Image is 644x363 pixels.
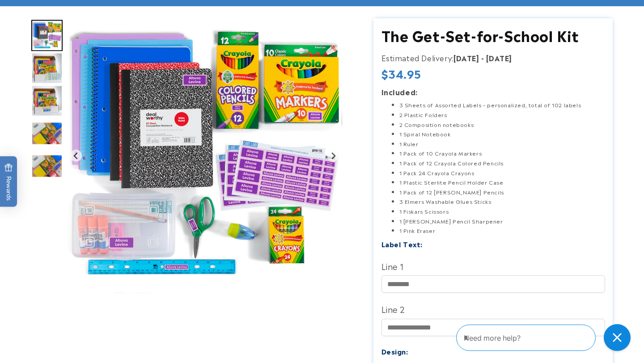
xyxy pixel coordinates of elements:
li: 1 Ruler [399,139,605,149]
div: Go to slide 7 [31,150,63,181]
strong: Included: [381,86,418,97]
li: 1 Spiral Notebook [399,129,605,139]
strong: [DATE] [486,52,512,63]
label: Design: [381,346,408,356]
label: Label Text: [381,239,423,249]
li: 3 Sheets of Assorted Labels – personalized, total of 102 labels [399,100,605,110]
li: 1 Plastic Sterlite Pencil Holder Case [399,177,605,187]
li: 2 Composition notebooks [399,120,605,130]
button: Previous slide [70,150,82,162]
img: null [31,122,63,145]
strong: [DATE] [453,52,479,63]
li: 1 Fiskars Scissors [399,207,605,216]
media-gallery: Gallery Viewer [31,18,351,298]
p: Estimated Delivery: [381,51,605,64]
button: Next slide [327,150,339,162]
li: 3 Elmers Washable Glues Sticks [399,197,605,207]
li: 1 Pink Eraser [399,226,605,236]
li: 1 Pack 24 Crayola Crayons [399,168,605,178]
img: null [31,85,63,116]
li: 2 Plastic Folders [399,110,605,120]
li: 1 [PERSON_NAME] Pencil Sharpener [399,216,605,226]
strong: - [481,52,484,63]
label: Line 1 [381,259,605,273]
div: Go to slide 4 [31,52,63,84]
img: null [67,18,342,293]
div: Go to slide 3 [31,20,63,51]
li: 1 Pack of 10 Crayola Markers [399,148,605,158]
label: Line 2 [381,302,605,316]
li: 1 Pack of 12 Crayola Colored Pencils [399,158,605,168]
img: null [31,154,63,178]
span: Rewards [4,164,13,201]
div: Go to slide 5 [31,85,63,116]
li: 1 Pack of 12 [PERSON_NAME] Pencils [399,187,605,197]
iframe: Gorgias Floating Chat [456,321,635,354]
img: null [31,20,63,51]
h1: The Get-Set-for-School Kit [381,26,605,45]
img: null [31,52,63,84]
span: $34.95 [381,67,422,80]
div: Go to slide 6 [31,118,63,149]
